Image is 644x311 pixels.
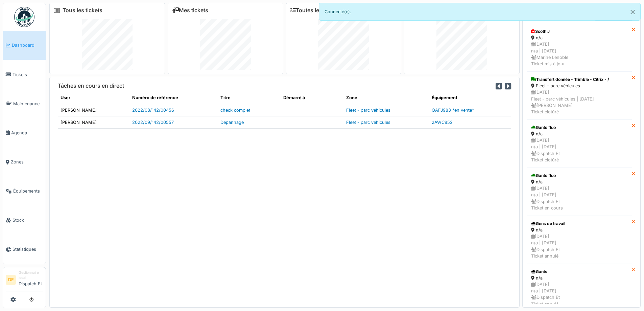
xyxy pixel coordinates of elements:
div: [DATE] n/a | [DATE] Dispatch Et Ticket en cours [531,185,627,211]
div: n/a [531,131,627,137]
span: Dashboard [12,42,43,48]
div: [DATE] Fleet - parc véhicules | [DATE] [PERSON_NAME] Ticket clotûré [531,89,627,115]
li: Dispatch Et [19,270,43,290]
a: Mes tickets [172,7,208,14]
span: Stock [13,217,43,223]
th: Numéro de référence [129,92,218,104]
h6: Tâches en cours en direct [58,83,124,89]
th: Zone [343,92,429,104]
th: Titre [218,92,281,104]
a: Transfert donnée - Trimble - Citrix - / Fleet - parc véhicules [DATE]Fleet - parc véhicules | [DA... [527,72,632,120]
a: check complet [220,108,250,113]
a: Gants fluo n/a [DATE]n/a | [DATE] Dispatch EtTicket en cours [527,168,632,216]
a: Tickets [3,60,46,89]
div: Gants fluo [531,125,627,131]
a: Maintenance [3,89,46,118]
a: QAFJ983 *en vente* [432,108,474,113]
a: Dépannage [220,120,244,125]
div: Scoth J [531,28,627,35]
div: [DATE] n/a | [DATE] Dispatch Et Ticket annulé [531,281,627,307]
div: n/a [531,35,627,41]
a: Fleet - parc véhicules [346,120,390,125]
a: Stock [3,206,46,235]
span: Maintenance [13,101,43,107]
a: Équipements [3,177,46,206]
a: Toutes les tâches [290,7,341,14]
th: Démarré à [281,92,343,104]
img: Badge_color-CXgf-gQk.svg [14,7,34,27]
td: [PERSON_NAME] [58,104,129,116]
span: Équipements [13,188,43,194]
span: Tickets [13,71,43,78]
a: Statistiques [3,235,46,264]
a: Agenda [3,118,46,147]
a: Dashboard [3,31,46,60]
li: DE [6,275,16,285]
a: 2022/09/142/00557 [132,120,174,125]
a: 2022/08/142/00456 [132,108,174,113]
div: [DATE] n/a | [DATE] Dispatch Et Ticket annulé [531,233,627,259]
td: [PERSON_NAME] [58,116,129,128]
div: n/a [531,179,627,185]
div: [DATE] n/a | [DATE] Marine Lenoble Ticket mis à jour [531,41,627,67]
a: Gants fluo n/a [DATE]n/a | [DATE] Dispatch EtTicket clotûré [527,120,632,168]
a: Gens de travail n/a [DATE]n/a | [DATE] Dispatch EtTicket annulé [527,216,632,264]
th: Équipement [429,92,511,104]
span: Agenda [11,130,43,136]
div: n/a [531,275,627,281]
div: Gants [531,269,627,275]
a: Tous les tickets [63,7,102,14]
a: Fleet - parc véhicules [346,108,390,113]
span: Statistiques [13,246,43,252]
a: Scoth J n/a [DATE]n/a | [DATE] Marine LenobleTicket mis à jour [527,24,632,72]
a: Zones [3,148,46,177]
div: Transfert donnée - Trimble - Citrix - / [531,76,627,83]
button: Close [625,3,640,21]
div: n/a [531,227,627,233]
div: [DATE] n/a | [DATE] Dispatch Et Ticket clotûré [531,137,627,163]
div: Fleet - parc véhicules [531,83,627,89]
span: translation missing: fr.shared.user [61,95,70,100]
a: DE Gestionnaire localDispatch Et [6,270,43,291]
a: 2AWC852 [432,120,453,125]
div: Gestionnaire local [19,270,43,281]
div: Gants fluo [531,173,627,179]
div: Connecté(e). [319,3,641,21]
div: Gens de travail [531,221,627,227]
span: Zones [11,159,43,165]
